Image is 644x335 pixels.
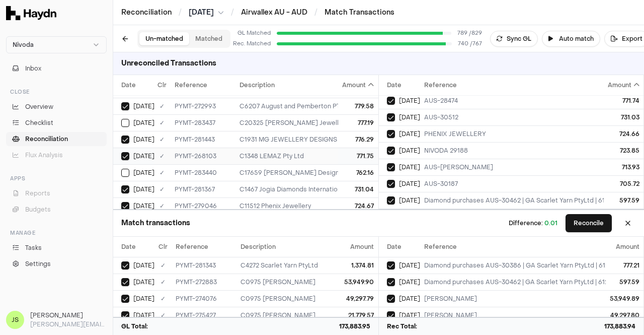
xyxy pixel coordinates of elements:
td: C0975 Cullen Jewellery [236,307,406,323]
div: 731.04 [343,185,374,193]
div: ✓ [157,152,167,160]
a: Airwallex AU - AUD [241,8,307,17]
button: Nivoda [6,36,107,53]
td: PYMT-283437 [171,114,235,131]
button: Select GL transaction 8301781 [121,152,129,160]
div: ✓ [158,261,168,270]
div: ✓ [157,202,167,210]
td: PYMT-279046 [171,197,235,214]
td: PYMT-272993 [171,98,235,114]
span: GL Matched [230,29,271,38]
div: 53,949.89 [610,295,639,303]
span: [DATE] [133,136,154,144]
div: PYMT-281343 [176,261,232,270]
div: PYMT-274076 [176,295,232,303]
div: C0975 [PERSON_NAME] [240,311,402,319]
span: [DATE] [133,102,154,110]
td: C0975 Cullen Jewellery [236,274,406,290]
div: 724.67 [343,202,374,210]
span: Tasks [25,243,42,252]
div: 771.75 [343,152,374,160]
span: Checklist [25,118,53,127]
button: [DATE] [189,8,224,18]
div: 776.29 [343,136,374,144]
div: 597.59 [610,278,639,286]
td: PYMT-275427 [172,307,236,323]
span: [DATE] [133,119,154,127]
h3: Match transactions [121,218,190,228]
span: [DATE] [133,152,154,160]
div: 777.21 [610,261,639,270]
button: Select reconciliation transaction 52202 [387,311,395,319]
button: Select GL transaction 175689848 [121,119,129,127]
button: Select reconciliation transaction 52533 [387,261,395,270]
div: PYMT-283437 [175,119,231,127]
div: ✓ [157,136,167,144]
td: C17659 Aurea Designs [235,164,477,181]
span: Overview [25,102,53,111]
button: Select GL transaction 175689851 [121,169,129,177]
span: [DATE] [399,163,420,171]
div: ✓ [158,278,168,286]
div: 53,949.90 [345,278,374,286]
div: C0975 [PERSON_NAME] [240,295,402,303]
span: Amount [616,243,639,251]
button: Select GL transaction 173562366 [121,185,129,193]
button: Select reconciliation transaction 52421 [387,130,395,138]
button: Matched [189,32,228,45]
a: Reconciliation [121,8,172,18]
div: 762.16 [343,169,374,177]
a: Tasks [6,241,107,255]
td: PYMT-272883 [172,274,236,290]
span: Date [387,243,401,251]
div: 1,374.81 [345,261,374,270]
td: C20325 Lisa Farley Jewellery [235,114,477,131]
a: Reconciliation [6,132,107,146]
div: Close [6,84,107,100]
td: C1931 MG JEWELLERY DESIGNS [235,131,477,148]
td: PYMT-281367 [171,181,235,197]
button: Select GL transaction 12469746 [121,102,129,110]
span: Reference [424,81,457,89]
div: C1348 LEMAZ Pty Ltd [239,152,473,160]
td: C1348 LEMAZ Pty Ltd [235,148,477,164]
button: Select reconciliation transaction 51927 [387,147,395,155]
div: PYMT-272993 [175,102,231,110]
div: PYMT-281367 [175,185,231,193]
button: Budgets [6,203,107,217]
button: Select GL transaction 170310032 [121,202,129,210]
button: Flux Analysis [6,148,107,162]
span: 173,883.95 [339,322,370,331]
div: ✓ [157,169,167,177]
span: [DATE] [399,147,420,155]
button: Sync GL [490,31,538,47]
span: [DATE] [399,261,420,270]
button: Select reconciliation transaction 51976 [387,163,395,171]
span: [DATE] [399,278,420,286]
span: Reference [424,243,457,251]
span: Budgets [25,205,51,214]
span: Rec Total: [387,322,417,331]
div: 713.93 [608,163,639,171]
div: 779.58 [343,102,374,110]
span: 173,883.94 [604,322,635,331]
span: Reference [176,243,208,251]
span: [DATE] [133,202,154,210]
div: 49,297.79 [345,295,374,303]
div: Difference: [509,219,557,228]
h3: [PERSON_NAME] [30,311,107,320]
button: Select GL transaction 173562369 [121,136,129,144]
div: 724.66 [608,130,639,138]
nav: breadcrumb [121,8,394,18]
th: Clr [154,237,172,257]
span: Date [121,81,136,89]
div: 731.03 [608,113,639,121]
span: [DATE] [133,295,154,303]
span: [DATE] [133,278,154,286]
span: [DATE] [133,169,154,177]
span: Amount [343,81,374,89]
span: [DATE] [133,261,154,270]
span: Reconciliation [25,135,68,144]
span: [DATE] [399,113,420,121]
td: PYMT-281343 [172,257,236,274]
